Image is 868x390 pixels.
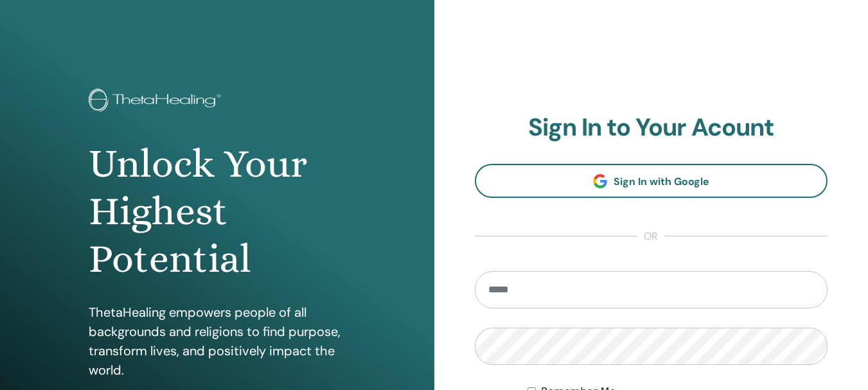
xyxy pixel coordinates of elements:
h1: Unlock Your Highest Potential [89,140,346,283]
p: ThetaHealing empowers people of all backgrounds and religions to find purpose, transform lives, a... [89,303,346,380]
span: Sign In with Google [614,175,709,188]
a: Sign In with Google [475,164,828,198]
span: or [637,229,664,244]
h2: Sign In to Your Acount [475,113,828,143]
